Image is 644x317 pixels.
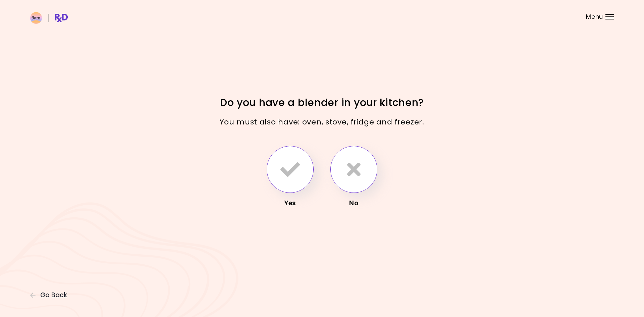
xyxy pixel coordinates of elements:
button: Go Back [30,292,70,299]
span: Menu [586,14,603,20]
span: Go Back [40,292,67,299]
div: No [327,198,381,209]
div: Yes [263,198,317,209]
h1: Do you have a blender in your kitchen? [205,96,439,109]
p: You must also have: oven, stove, fridge and freezer. [205,116,439,128]
img: RxDiet [30,12,68,24]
